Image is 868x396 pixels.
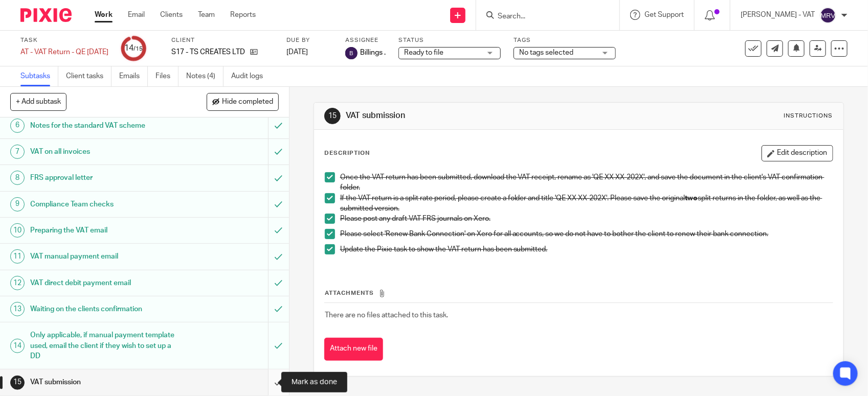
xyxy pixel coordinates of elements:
[30,249,182,264] h1: VAT manual payment email
[186,66,224,86] a: Notes (4)
[340,172,833,193] p: Once the VAT return has been submitted, download the VAT receipt, rename as 'QE XX-XX-202X', and ...
[10,171,25,185] div: 8
[30,301,182,317] h1: Waiting on the clients confirmation
[398,36,501,44] label: Status
[324,149,370,157] p: Description
[20,47,108,57] div: AT - VAT Return - QE [DATE]
[514,36,616,44] label: Tags
[10,197,25,212] div: 9
[340,229,833,239] p: Please select 'Renew Bank Connection' on Xero for all accounts, so we do not have to bother the c...
[128,10,145,20] a: Email
[171,47,245,57] p: S17 - TS CREATES LTD
[325,312,448,319] span: There are no files attached to this task.
[10,249,25,264] div: 11
[119,66,148,86] a: Emails
[20,47,108,57] div: AT - VAT Return - QE 31-07-2025
[685,195,698,202] strong: two
[10,223,25,238] div: 10
[30,328,182,364] h1: Only applicable, if manual payment template used, email the client if they wish to set up a DD
[497,12,589,21] input: Search
[95,10,113,20] a: Work
[762,145,833,161] button: Edit description
[346,110,600,121] h1: VAT submission
[207,93,279,110] button: Hide completed
[10,376,25,390] div: 15
[10,93,66,110] button: + Add subtask
[30,144,182,159] h1: VAT on all invoices
[171,36,274,44] label: Client
[230,10,256,20] a: Reports
[340,214,833,224] p: Please post any draft VAT FRS journals on Xero.
[30,197,182,212] h1: Compliance Team checks
[30,118,182,133] h1: Notes for the standard VAT scheme
[286,49,308,56] span: [DATE]
[124,42,143,54] div: 14
[324,108,341,124] div: 15
[66,66,112,86] a: Client tasks
[325,290,374,296] span: Attachments
[820,7,836,24] img: svg%3E
[286,36,332,44] label: Due by
[231,66,271,86] a: Audit logs
[20,66,58,86] a: Subtasks
[30,375,182,390] h1: VAT submission
[644,11,684,18] span: Get Support
[404,49,443,56] span: Ready to file
[30,170,182,185] h1: FRS approval letter
[222,98,273,106] span: Hide completed
[519,49,573,56] span: No tags selected
[30,223,182,238] h1: Preparing the VAT email
[10,302,25,316] div: 13
[324,338,383,361] button: Attach new file
[741,10,815,20] p: [PERSON_NAME] - VAT
[198,10,215,20] a: Team
[20,36,108,44] label: Task
[160,10,183,20] a: Clients
[784,112,833,120] div: Instructions
[345,36,386,44] label: Assignee
[340,244,833,254] p: Update the Pixie task to show the VAT return has been submitted.
[360,48,386,58] span: Billings .
[30,275,182,291] h1: VAT direct debit payment email
[133,46,143,52] small: /15
[20,8,72,22] img: Pixie
[155,66,179,86] a: Files
[10,119,25,133] div: 6
[10,276,25,290] div: 12
[345,47,358,59] img: svg%3E
[10,145,25,159] div: 7
[340,193,833,214] p: If the VAT return is a split rate period, please create a folder and title 'QE XX-XX-202X'. Pleas...
[10,339,25,353] div: 14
